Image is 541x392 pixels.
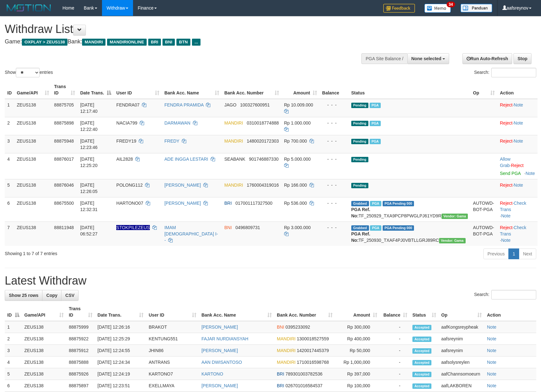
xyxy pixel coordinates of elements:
[22,345,66,357] td: ZEUS138
[439,238,466,243] span: Vendor URL: https://trx31.1velocity.biz
[224,157,245,162] span: SEABANK
[14,197,52,222] td: ZEUS138
[380,321,410,333] td: -
[284,183,307,188] span: Rp 166.000
[5,179,14,197] td: 5
[14,99,52,117] td: ZEUS138
[487,325,496,330] a: Note
[5,117,14,135] td: 2
[349,197,471,222] td: TF_250929_TXA9PCP8PWGLPJ61YD9R
[412,372,431,377] span: Accepted
[500,120,512,125] a: Reject
[497,135,538,153] td: ·
[80,102,98,114] span: [DATE] 12:17:40
[5,248,221,257] div: Showing 1 to 7 of 7 entries
[164,225,218,243] a: IMAM [DEMOGRAPHIC_DATA] I--
[46,293,57,298] span: Copy
[14,81,52,99] th: Game/API: activate to sort column ascending
[322,102,346,108] div: - - -
[487,348,496,353] a: Note
[52,81,78,99] th: Trans ID: activate to sort column ascending
[351,231,370,243] b: PGA Ref. No:
[351,207,370,218] b: PGA Ref. No:
[439,368,484,380] td: aafChannsomoeurn
[284,201,307,206] span: Rp 536.000
[322,120,346,126] div: - - -
[274,303,335,321] th: Bank Acc. Number: activate to sort column ascending
[500,171,520,176] a: Send PGA
[500,157,510,168] a: Allow Grab
[500,183,512,188] a: Reject
[162,81,222,99] th: Bank Acc. Name: activate to sort column ascending
[192,39,200,46] span: ...
[514,102,523,107] a: Note
[66,368,95,380] td: 88875926
[201,336,248,341] a: FAJAR NURDIANSYAH
[439,303,484,321] th: Op: activate to sort column ascending
[16,68,40,77] select: Showentries
[335,345,380,357] td: Rp 50,000
[474,68,536,77] label: Search:
[297,336,329,341] span: Copy 1300018527559 to clipboard
[146,303,199,321] th: User ID: activate to sort column ascending
[322,156,346,162] div: - - -
[80,138,98,150] span: [DATE] 12:23:46
[380,333,410,345] td: -
[5,197,14,222] td: 6
[277,360,296,365] span: MANDIRI
[176,39,190,46] span: BTN
[5,135,14,153] td: 3
[484,303,536,321] th: Action
[282,81,320,99] th: Amount: activate to sort column ascending
[22,333,66,345] td: ZEUS138
[114,81,162,99] th: User ID: activate to sort column ascending
[335,380,380,392] td: Rp 100,000
[470,222,497,246] td: AUTOWD-BOT-PGA
[525,171,535,176] a: Note
[224,225,232,230] span: BNI
[411,56,442,61] span: None selected
[335,357,380,368] td: Rp 1,000,000
[349,81,471,99] th: Status
[14,222,52,246] td: ZEUS138
[285,325,310,330] span: Copy 0395233092 to clipboard
[95,321,146,333] td: [DATE] 12:26:16
[54,102,74,107] span: 88875705
[14,117,52,135] td: ZEUS138
[351,103,368,108] span: Pending
[164,120,190,125] a: DARMAWAN
[66,357,95,368] td: 88875888
[277,336,296,341] span: MANDIRI
[322,182,346,188] div: - - -
[351,225,369,231] span: Grabbed
[487,336,496,341] a: Note
[5,303,22,321] th: ID: activate to sort column descending
[497,81,538,99] th: Action
[5,81,14,99] th: ID
[146,321,199,333] td: BRAKOT
[320,81,349,99] th: Balance
[380,368,410,380] td: -
[491,290,536,299] input: Search:
[491,68,536,77] input: Search:
[80,201,98,212] span: [DATE] 12:32:31
[22,39,67,46] span: OXPLAY > ZEUS138
[470,197,497,222] td: AUTOWD-BOT-PGA
[335,303,380,321] th: Amount: activate to sort column ascending
[380,303,410,321] th: Balance: activate to sort column ascending
[285,371,322,376] span: Copy 789301003782536 to clipboard
[285,383,322,388] span: Copy 026701016584537 to clipboard
[514,120,523,125] a: Note
[42,290,61,301] a: Copy
[412,383,431,389] span: Accepted
[5,368,22,380] td: 5
[497,179,538,197] td: ·
[95,357,146,368] td: [DATE] 12:24:34
[201,371,223,376] a: KARTONO
[22,368,66,380] td: ZEUS138
[497,222,538,246] td: · ·
[116,138,136,144] span: FREDY19
[80,120,98,132] span: [DATE] 12:22:40
[224,102,236,107] span: JAGO
[78,81,114,99] th: Date Trans.: activate to sort column descending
